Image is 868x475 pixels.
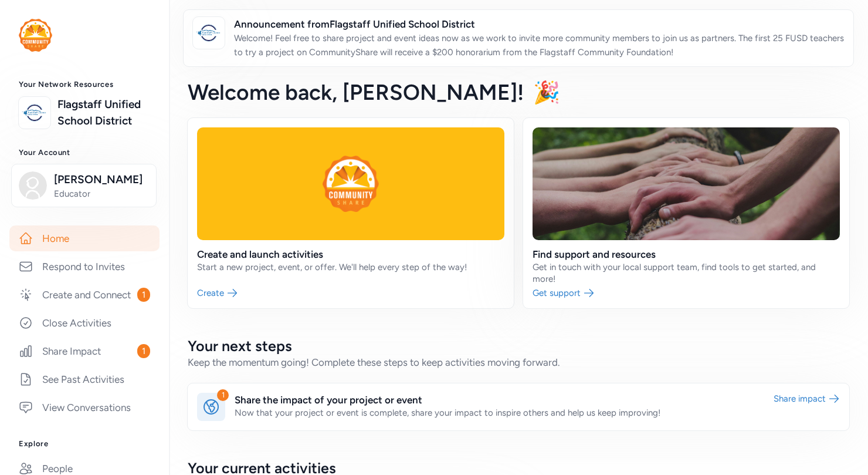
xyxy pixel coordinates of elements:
[188,336,849,355] h2: Your next steps
[19,19,52,52] img: logo
[188,79,524,105] span: Welcome back , [PERSON_NAME]!
[19,80,150,89] h3: Your Network Resources
[217,389,229,401] div: 1
[188,355,849,369] div: Keep the momentum going! Complete these steps to keep activities moving forward.
[9,282,160,308] a: Create and Connect1
[22,100,48,126] img: logo
[137,288,150,302] span: 1
[19,439,150,449] h3: Explore
[54,188,149,200] span: Educator
[9,395,160,420] a: View Conversations
[137,344,150,358] span: 1
[196,20,222,46] img: logo
[9,225,160,251] a: Home
[9,310,160,336] a: Close Activities
[54,171,149,188] span: [PERSON_NAME]
[9,338,160,364] a: Share Impact1
[9,366,160,392] a: See Past Activities
[533,79,560,105] span: 🎉
[234,17,844,31] span: Announcement from Flagstaff Unified School District
[19,148,150,157] h3: Your Account
[234,31,844,59] p: Welcome! Feel free to share project and event ideas now as we work to invite more community membe...
[57,96,150,129] a: Flagstaff Unified School District
[11,164,157,207] button: [PERSON_NAME]Educator
[9,254,160,279] a: Respond to Invites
